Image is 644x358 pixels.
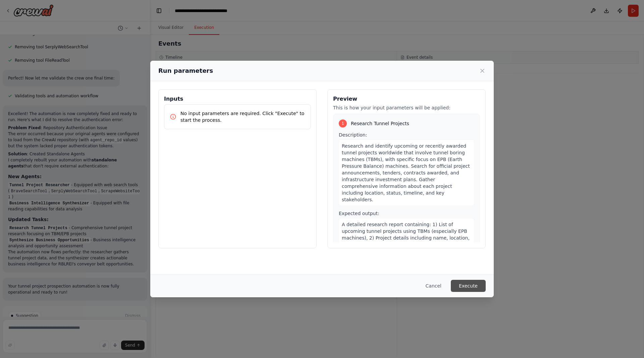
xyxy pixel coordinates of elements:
h3: Preview [333,95,480,103]
span: Research Tunnel Projects [351,120,409,127]
h3: Inputs [164,95,311,103]
span: Description: [339,132,367,138]
h2: Run parameters [158,66,213,75]
span: Research and identify upcoming or recently awarded tunnel projects worldwide that involve tunnel ... [342,143,470,202]
span: Expected output: [339,211,379,216]
span: A detailed research report containing: 1) List of upcoming tunnel projects using TBMs (especially... [342,222,470,294]
button: Execute [451,280,486,292]
p: This is how your input parameters will be applied: [333,104,480,111]
div: 1 [339,119,347,127]
p: No input parameters are required. Click "Execute" to start the process. [180,110,305,123]
button: Cancel [420,280,447,292]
